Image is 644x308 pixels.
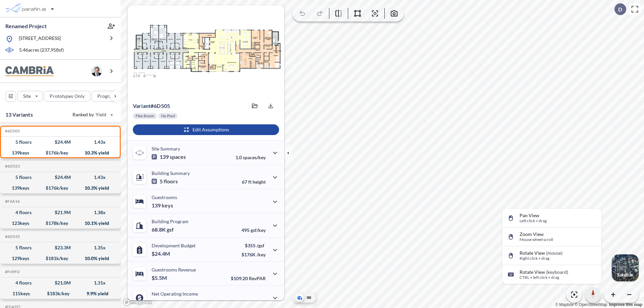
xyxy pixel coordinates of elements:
[4,234,20,239] h5: Click to copy the code
[161,113,175,119] p: No Pool
[612,254,639,281] button: Switcher ImageSatellite
[241,252,266,257] p: $176K
[92,91,128,102] button: Program
[520,219,547,223] p: Left click + drag
[152,291,198,297] p: Net Operating Income
[520,232,553,237] p: Zoom View
[520,237,553,242] p: Mouse wheel scroll
[152,299,168,305] p: $2.5M
[249,275,266,281] span: RevPAR
[235,155,266,160] p: 1.0
[19,35,61,43] p: [STREET_ADDRESS]
[546,250,562,256] span: (mouse)
[136,113,154,119] p: Flex Room
[296,294,304,302] button: Aerial View
[152,267,196,272] p: Guestrooms Revenue
[152,146,180,151] p: Site Summary
[167,226,174,233] span: gsf
[162,202,173,209] span: keys
[612,254,639,281] img: Switcher Image
[152,194,177,200] p: Guestrooms
[152,202,173,209] p: 139
[520,213,547,218] p: Pan View
[555,302,574,307] a: Mapbox
[248,179,252,185] span: ft
[609,302,642,307] a: Improve this map
[96,111,107,118] span: Yield
[4,199,20,204] h5: Click to copy the code
[241,227,266,233] p: 495
[520,250,562,256] p: Rotate View
[152,250,171,257] p: $24.4M
[237,300,266,305] p: 45.0%
[253,179,266,185] span: height
[44,91,90,102] button: Prototypes Only
[243,155,266,160] span: spaces/key
[19,47,64,54] p: 5.46 acres ( 237,958 sf)
[133,124,279,135] button: Edit Assumptions
[5,22,47,30] p: Renamed Project
[67,109,117,120] button: Ranked by Yield
[546,269,568,275] span: (keyboard)
[617,272,633,278] p: Satellite
[231,275,266,281] p: $109.20
[242,179,266,185] p: 67
[17,91,43,102] button: Site
[152,219,189,224] p: Building Program
[91,66,102,76] img: user logo
[193,126,229,133] p: Edit Assumptions
[520,269,568,275] p: Rotate View
[4,269,20,274] h5: Click to copy the code
[257,243,264,248] span: /gsf
[520,256,562,261] p: Right click + drag
[5,66,54,76] img: BrandImage
[164,178,178,185] span: floors
[5,111,33,119] p: 13 Variants
[152,170,190,176] p: Building Summary
[575,302,607,307] a: OpenStreetMap
[4,129,20,133] h5: Click to copy the code
[520,275,568,280] p: CTRL + left click + drag
[152,226,174,233] p: 68.8K
[170,153,186,160] span: spaces
[133,103,170,109] p: # 6d505
[152,274,168,281] p: $5.5M
[4,164,20,169] h5: Click to copy the code
[305,294,313,302] button: Site Plan
[97,93,116,100] p: Program
[23,93,31,100] p: Site
[152,243,196,248] p: Development Budget
[251,227,266,233] span: gsf/key
[133,103,151,109] span: Variant
[152,153,186,160] p: 139
[50,93,85,100] p: Prototypes Only
[152,178,178,185] p: 5
[123,298,152,306] a: Mapbox homepage
[251,300,266,305] span: margin
[241,243,266,248] p: $355
[257,252,266,257] span: /key
[618,6,622,12] p: D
